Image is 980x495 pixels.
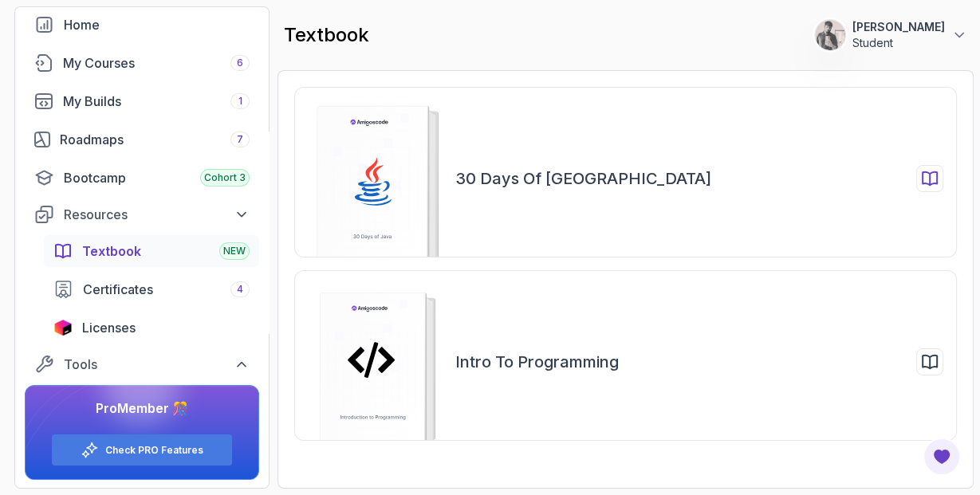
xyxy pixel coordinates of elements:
a: home [25,9,259,41]
a: builds [25,85,259,117]
span: 4 [237,283,243,296]
div: Tools [64,355,250,374]
span: Cohort 3 [204,171,246,184]
button: user profile image[PERSON_NAME]Student [814,19,967,51]
img: user profile image [815,20,845,50]
h2: 30 Days of [GEOGRAPHIC_DATA] [455,167,711,190]
a: courses [25,47,259,79]
div: My Builds [63,92,250,111]
a: textbook [44,235,259,267]
button: Resources [25,200,259,229]
span: 7 [237,133,243,146]
a: Check PRO Features [105,444,203,457]
span: Certificates [83,280,153,299]
div: Home [64,15,250,34]
img: jetbrains icon [53,320,73,336]
div: Bootcamp [64,168,250,187]
span: 1 [238,95,242,108]
a: bootcamp [25,162,259,194]
a: 30 Days of [GEOGRAPHIC_DATA] [294,87,957,257]
span: Licenses [82,318,136,337]
p: [PERSON_NAME] [852,19,945,35]
button: Open Feedback Button [923,438,961,476]
div: My Courses [63,53,250,73]
a: Intro to Programming [294,270,957,441]
a: roadmaps [25,124,259,155]
span: 6 [237,57,243,69]
span: NEW [223,245,246,257]
span: Textbook [82,242,141,261]
h2: Intro to Programming [455,351,619,373]
h2: textbook [284,22,369,48]
a: certificates [44,273,259,305]
button: Tools [25,350,259,379]
div: Roadmaps [60,130,250,149]
button: Check PRO Features [51,434,233,466]
a: licenses [44,312,259,344]
div: Resources [64,205,250,224]
p: Student [852,35,945,51]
